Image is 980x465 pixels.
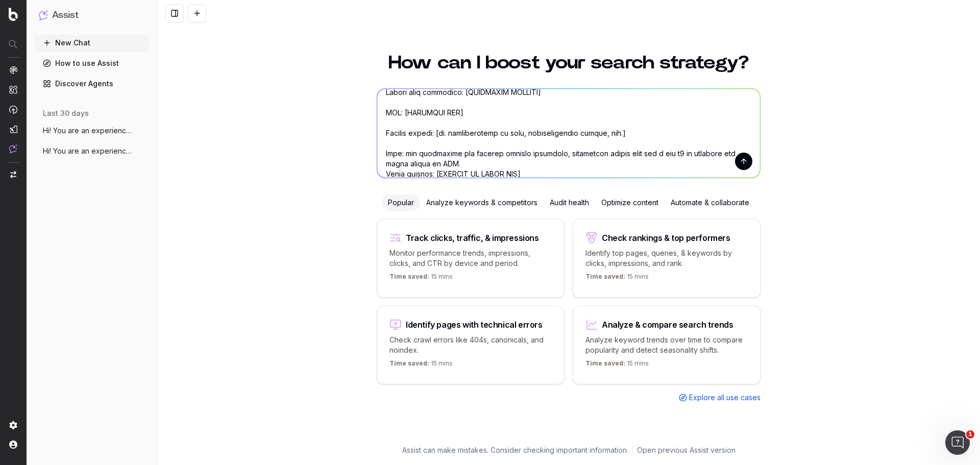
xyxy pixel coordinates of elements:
p: Monitor performance trends, impressions, clicks, and CTR by device and period. [389,248,552,268]
span: Explore all use cases [689,393,761,403]
p: Assist can make mistakes. Consider checking important information. [402,445,628,455]
span: Time saved: [389,359,429,367]
span: last 30 days [43,108,89,118]
div: Check rankings & top performers [602,234,730,242]
div: Identify pages with technical errors [406,321,543,329]
span: Time saved: [585,273,625,280]
textarea: Loremips do sitametc adipiscin el seddoeius tem incididuntu la etdoloremagnaa enimadmi ve Quisno ... [377,89,760,178]
img: Assist [9,144,17,153]
img: Switch project [10,171,16,178]
span: Hi! You are an experienced SEO specialis [43,146,133,156]
span: 1 [966,430,974,438]
img: Studio [9,125,17,133]
span: Time saved: [389,273,429,280]
p: 15 mins [389,359,453,372]
img: Analytics [9,66,17,74]
div: Optimize content [595,194,665,211]
p: Identify top pages, queries, & keywords by clicks, impressions, and rank. [585,248,748,268]
img: Assist [39,10,48,20]
span: Hi! You are an experienced SEO specialis [43,126,133,136]
p: 15 mins [585,359,649,372]
span: Time saved: [585,359,625,367]
p: Analyze keyword trends over time to compare popularity and detect seasonality shifts. [585,335,748,355]
h1: Assist [52,8,79,22]
a: Explore all use cases [679,393,761,403]
a: Open previous Assist version [637,445,736,455]
a: How to use Assist [35,55,149,71]
p: Check crawl errors like 404s, canonicals, and noindex. [389,335,552,355]
div: Analyze & compare search trends [602,321,733,329]
img: Setting [9,421,17,429]
img: My account [9,440,17,449]
div: Track clicks, traffic, & impressions [406,234,539,242]
button: Assist [39,8,145,22]
button: Hi! You are an experienced SEO specialis [35,143,149,159]
div: Automate & collaborate [665,194,755,211]
div: Audit health [544,194,595,211]
iframe: Intercom live chat [945,430,970,455]
p: 15 mins [585,273,649,285]
h1: How can I boost your search strategy? [377,54,761,72]
img: Intelligence [9,85,17,94]
a: Discover Agents [35,76,149,92]
p: 15 mins [389,273,453,285]
button: Hi! You are an experienced SEO specialis [35,123,149,139]
button: New Chat [35,35,149,51]
div: Popular [382,194,420,211]
img: Activation [9,105,17,114]
img: Botify logo [9,8,18,21]
div: Analyze keywords & competitors [420,194,544,211]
